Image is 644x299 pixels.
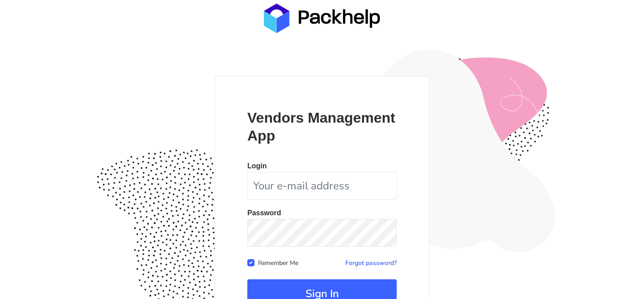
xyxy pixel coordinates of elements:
input: Your e-mail address [247,172,397,200]
p: Vendors Management App [247,109,397,145]
a: Forgot password? [345,259,397,267]
label: Remember Me [258,257,298,267]
p: Password [247,209,397,217]
p: Login [247,162,397,170]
